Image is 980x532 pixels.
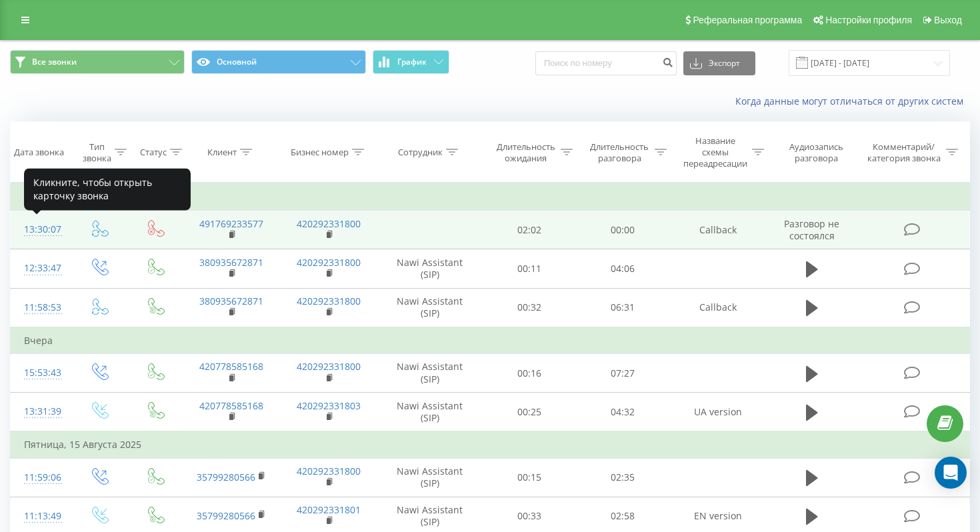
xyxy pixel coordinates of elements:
[191,50,366,74] button: Основной
[10,50,185,74] button: Все звонки
[24,255,57,281] div: 12:33:47
[935,457,967,489] div: Open Intercom Messenger
[934,15,962,25] span: Выход
[373,50,449,74] button: График
[197,471,255,483] a: 35799280566
[693,15,802,25] span: Реферальная программа
[377,458,482,497] td: Nawi Assistant (SIP)
[199,295,263,307] a: 380935672871
[377,249,482,288] td: Nawi Assistant (SIP)
[576,393,669,432] td: 04:32
[576,249,669,288] td: 04:06
[297,256,361,269] a: 420292331800
[297,217,361,230] a: 420292331800
[482,393,575,432] td: 00:25
[14,147,64,158] div: Дата звонка
[482,288,575,327] td: 00:32
[24,503,57,529] div: 11:13:49
[377,393,482,432] td: Nawi Assistant (SIP)
[11,184,970,211] td: Сегодня
[199,399,263,412] a: 420778585168
[82,141,111,164] div: Тип звонка
[495,141,558,164] div: Длительность ожидания
[24,465,57,491] div: 11:59:06
[32,57,77,67] span: Все звонки
[11,327,970,354] td: Вчера
[482,458,575,497] td: 00:15
[669,288,767,327] td: Callback
[669,211,767,249] td: Callback
[784,217,839,242] span: Разговор не состоялся
[397,57,427,67] span: График
[482,211,575,249] td: 02:02
[535,51,677,75] input: Поиск по номеру
[377,354,482,393] td: Nawi Assistant (SIP)
[682,135,749,169] div: Название схемы переадресации
[779,141,854,164] div: Аудиозапись разговора
[24,295,57,321] div: 11:58:53
[297,503,361,516] a: 420292331801
[683,51,755,75] button: Экспорт
[297,360,361,373] a: 420292331800
[199,360,263,373] a: 420778585168
[11,431,970,458] td: Пятница, 15 Августа 2025
[825,15,912,25] span: Настройки профиля
[588,141,651,164] div: Длительность разговора
[576,288,669,327] td: 06:31
[398,147,443,158] div: Сотрудник
[24,399,57,425] div: 13:31:39
[482,249,575,288] td: 00:11
[735,95,970,107] a: Когда данные могут отличаться от других систем
[24,360,57,386] div: 15:53:43
[140,147,167,158] div: Статус
[197,509,255,522] a: 35799280566
[297,465,361,477] a: 420292331800
[377,288,482,327] td: Nawi Assistant (SIP)
[207,147,237,158] div: Клиент
[297,295,361,307] a: 420292331800
[482,354,575,393] td: 00:16
[199,256,263,269] a: 380935672871
[199,217,263,230] a: 491769233577
[291,147,349,158] div: Бизнес номер
[24,168,191,210] div: Кликните, чтобы открыть карточку звонка
[669,393,767,432] td: UA version
[576,211,669,249] td: 00:00
[24,217,57,243] div: 13:30:07
[297,399,361,412] a: 420292331803
[576,354,669,393] td: 07:27
[865,141,943,164] div: Комментарий/категория звонка
[576,458,669,497] td: 02:35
